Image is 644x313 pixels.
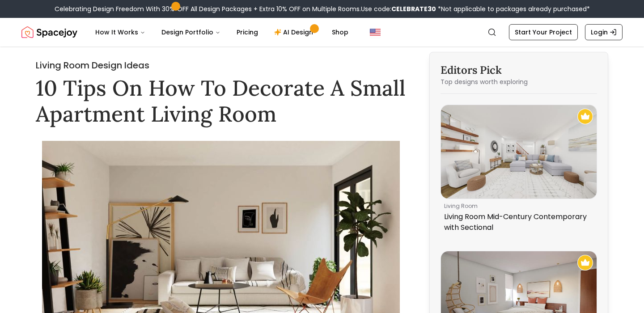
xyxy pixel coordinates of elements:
[509,24,578,40] a: Start Your Project
[370,27,381,38] img: United States
[325,23,356,41] a: Shop
[36,59,406,72] h2: Living Room Design Ideas
[441,105,597,199] img: Living Room Mid-Century Contemporary with Sectional
[229,23,265,41] a: Pricing
[444,203,590,210] p: living room
[577,255,593,271] img: Recommended Spacejoy Design - A Serene Minimalist Bedroom With Rattan Textures
[21,23,77,41] img: Spacejoy Logo
[441,63,597,77] h3: Editors Pick
[441,77,597,86] p: Top designs worth exploring
[55,4,590,13] div: Celebrating Design Freedom With 30% OFF All Design Packages + Extra 10% OFF on Multiple Rooms.
[88,23,153,41] button: How It Works
[444,211,590,233] p: Living Room Mid-Century Contemporary with Sectional
[436,4,590,13] span: *Not applicable to packages already purchased*
[585,24,623,40] a: Login
[36,75,406,127] h1: 10 Tips On How To Decorate A Small Apartment Living Room
[267,23,323,41] a: AI Design
[441,105,597,237] a: Living Room Mid-Century Contemporary with SectionalRecommended Spacejoy Design - Living Room Mid-...
[577,109,593,124] img: Recommended Spacejoy Design - Living Room Mid-Century Contemporary with Sectional
[88,23,356,41] nav: Main
[154,23,228,41] button: Design Portfolio
[21,23,77,41] a: Spacejoy
[391,4,436,13] b: CELEBRATE30
[21,18,623,47] nav: Global
[361,4,436,13] span: Use code:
